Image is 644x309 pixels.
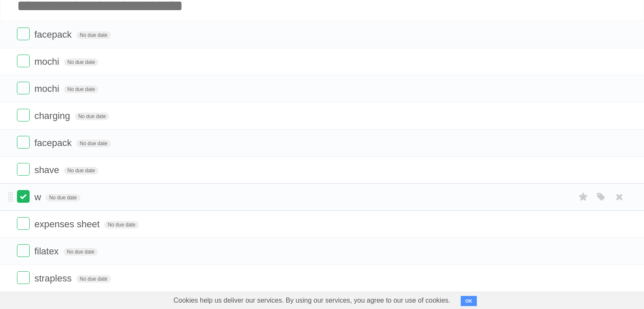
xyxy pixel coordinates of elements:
label: Done [17,82,30,94]
span: charging [34,110,72,121]
span: No due date [76,31,111,39]
span: Cookies help us deliver our services. By using our services, you agree to our use of cookies. [165,292,459,309]
label: Done [17,136,30,149]
label: Done [17,190,30,203]
span: No due date [64,167,98,174]
label: Done [17,55,30,67]
span: facepack [34,138,74,148]
span: facepack [34,29,74,40]
span: No due date [64,86,98,93]
span: mochi [34,83,61,94]
span: shave [34,165,61,175]
span: strapless [34,273,74,284]
label: Star task [575,190,591,204]
label: Done [17,217,30,230]
span: w [34,192,43,202]
span: No due date [46,194,80,201]
label: Done [17,109,30,121]
span: expenses sheet [34,219,102,229]
span: filatex [34,246,61,257]
label: Done [17,271,30,284]
span: No due date [64,58,98,66]
label: Done [17,244,30,257]
span: No due date [76,140,111,147]
span: No due date [76,275,111,283]
span: mochi [34,56,61,67]
span: No due date [104,221,138,229]
label: Done [17,163,30,176]
span: No due date [75,113,109,120]
button: OK [461,296,477,306]
span: No due date [64,248,98,256]
label: Done [17,28,30,40]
